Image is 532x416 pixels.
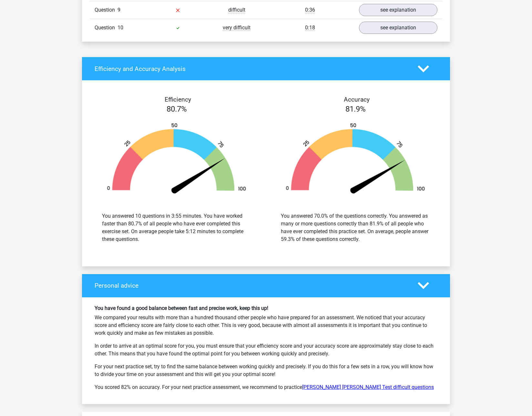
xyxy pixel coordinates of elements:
p: You scored 82% on accuracy. For your next practice assessment, we recommend to practice [95,383,437,391]
h4: Efficiency [95,96,261,103]
div: You answered 70.0% of the questions correctly. You answered as many or more questions correctly t... [281,212,430,243]
p: For your next practice set, try to find the same balance between working quickly and precisely. I... [95,363,437,378]
span: Question [95,24,118,32]
img: 82.0790d660cc64.png [276,123,435,196]
h4: Accuracy [273,96,440,103]
span: Question [95,6,118,14]
img: 81.faf665cb8af7.png [97,123,256,196]
h6: You have found a good balance between fast and precise work, keep this up! [95,305,437,311]
div: You answered 10 questions in 3:55 minutes. You have worked faster than 80.7% of all people who ha... [102,212,251,243]
a: [PERSON_NAME] [PERSON_NAME] Test difficult questions [302,384,434,390]
span: very difficult [223,25,251,31]
p: We compared your results with more than a hundred thousand other people who have prepared for an ... [95,314,437,337]
span: 81.9% [345,104,366,114]
a: see explanation [359,22,437,34]
h4: Personal advice [95,282,408,289]
h4: Efficiency and Accuracy Analysis [95,65,408,73]
span: 9 [118,7,120,13]
p: In order to arrive at an optimal score for you, you must ensure that your efficiency score and yo... [95,342,437,358]
span: 0:36 [305,7,315,13]
a: see explanation [359,4,437,16]
span: 0:18 [305,25,315,31]
span: 10 [118,25,123,31]
span: 80.7% [167,104,187,114]
span: difficult [228,7,245,13]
